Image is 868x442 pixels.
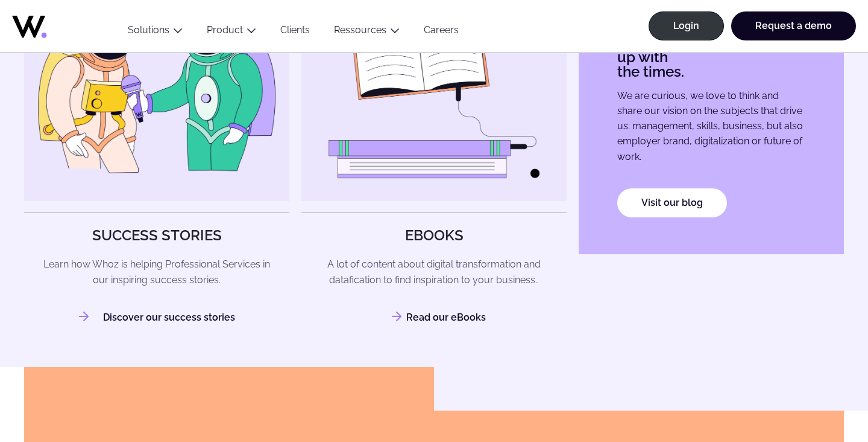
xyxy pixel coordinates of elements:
[268,24,322,40] a: Clients
[322,24,412,40] button: Ressources
[731,11,856,40] a: Request a demo
[207,24,243,36] a: Product
[37,257,276,287] p: Learn how Whoz is helping Professional Services in our inspiring success stories.
[315,228,553,243] h3: EBOOKS
[79,312,235,323] a: Discover our success stories
[649,11,724,40] a: Login
[37,228,276,243] h3: SUCCESS STORIES
[382,312,486,323] a: Read our eBooks
[315,257,553,287] p: A lot of content about digital transformation and datafication to find inspiration to your busine...
[617,88,805,164] p: We are curious, we love to think and share our vision on the subjects that drive us: management, ...
[788,362,851,425] iframe: Chatbot
[116,24,195,40] button: Solutions
[334,24,386,36] a: Ressources
[195,24,268,40] button: Product
[412,24,471,40] a: Careers
[617,36,805,79] p: Transformation wise, keep up with the times.
[617,188,727,217] a: Visit our blog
